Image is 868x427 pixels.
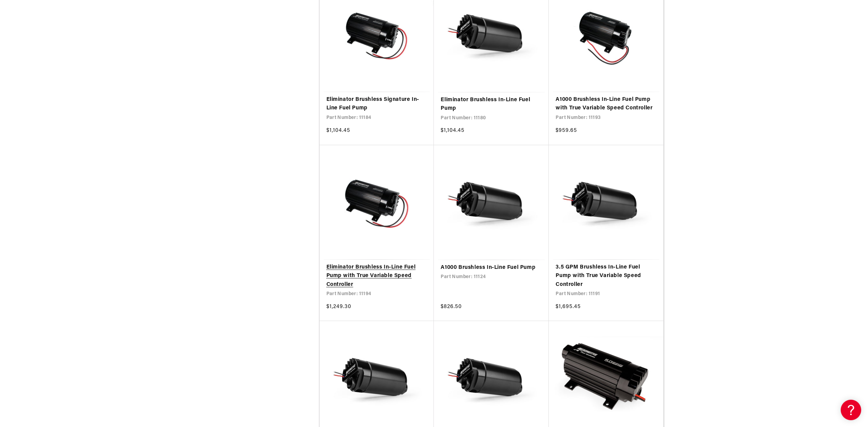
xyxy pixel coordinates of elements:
[441,96,542,113] a: Eliminator Brushless In-Line Fuel Pump
[556,263,657,289] a: 3.5 GPM Brushless In-Line Fuel Pump with True Variable Speed Controller
[326,95,427,113] a: Eliminator Brushless Signature In-Line Fuel Pump
[441,263,542,272] a: A1000 Brushless In-Line Fuel Pump
[326,263,427,289] a: Eliminator Brushless In-Line Fuel Pump with True Variable Speed Controller
[556,95,657,113] a: A1000 Brushless In-Line Fuel Pump with True Variable Speed Controller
